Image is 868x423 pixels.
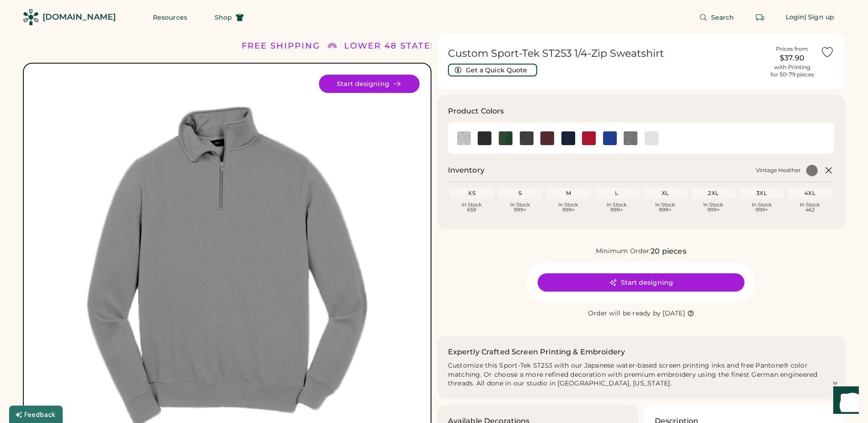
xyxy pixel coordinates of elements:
[457,131,471,145] img: Athletic Heather Swatch Image
[789,190,830,197] div: 4XL
[204,8,255,27] button: Shop
[242,40,320,52] div: FREE SHIPPING
[596,190,637,197] div: L
[786,13,805,22] div: Login
[478,131,491,145] div: Black
[448,165,485,176] h2: Inventory
[561,131,575,145] img: True Navy Swatch Image
[452,190,493,197] div: XS
[478,131,491,145] img: Black Swatch Image
[645,131,658,145] img: White Swatch Image
[624,131,637,145] div: Vintage Heather
[582,131,596,145] img: True Red Swatch Image
[651,246,686,257] div: 20 pieces
[825,382,864,421] iframe: Front Chat
[538,273,744,292] button: Start designing
[499,131,512,145] div: Forest Green
[457,131,471,145] div: Athletic Heather
[688,8,745,27] button: Search
[756,167,801,174] div: Vintage Heather
[603,131,617,145] div: True Royal
[499,131,512,145] img: Forest Green Swatch Image
[588,309,661,318] div: Order will be ready by
[500,190,541,197] div: S
[540,131,554,145] div: Maroon
[711,14,734,21] span: Search
[561,131,575,145] div: True Navy
[344,40,437,52] div: LOWER 48 STATES
[452,202,493,212] div: In Stock 659
[582,131,596,145] div: True Red
[596,247,651,256] div: Minimum Order:
[548,202,589,212] div: In Stock 999+
[23,9,39,25] img: Rendered Logo - Screens
[319,75,420,93] button: Start designing
[645,202,686,212] div: In Stock 999+
[741,190,782,197] div: 3XL
[540,131,554,145] img: Maroon Swatch Image
[548,190,589,197] div: M
[751,8,769,27] button: Retrieve an order
[448,47,764,60] h1: Custom Sport-Tek ST253 1/4-Zip Sweatshirt
[645,131,658,145] div: White
[448,64,537,76] button: Get a Quick Quote
[43,11,116,23] div: [DOMAIN_NAME]
[520,131,534,145] div: Graphite Heather
[448,361,835,389] div: Customize this Sport-Tek ST253 with our Japanese water-based screen printing inks and free Panton...
[215,14,232,21] span: Shop
[448,347,625,358] h2: Expertly Crafted Screen Printing & Embroidery
[603,131,617,145] img: True Royal Swatch Image
[663,309,685,318] div: [DATE]
[448,106,504,117] h3: Product Colors
[741,202,782,212] div: In Stock 999+
[500,202,541,212] div: In Stock 999+
[520,131,534,145] img: Graphite Heather Swatch Image
[771,64,814,78] div: with Printing for 50-79 pieces
[624,131,637,145] img: Vintage Heather Swatch Image
[645,190,686,197] div: XL
[804,13,834,22] div: | Sign up
[789,202,830,212] div: In Stock 462
[693,190,734,197] div: 2XL
[776,45,808,53] div: Prices from
[142,8,198,27] button: Resources
[693,202,734,212] div: In Stock 999+
[596,202,637,212] div: In Stock 999+
[769,53,815,64] div: $37.90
